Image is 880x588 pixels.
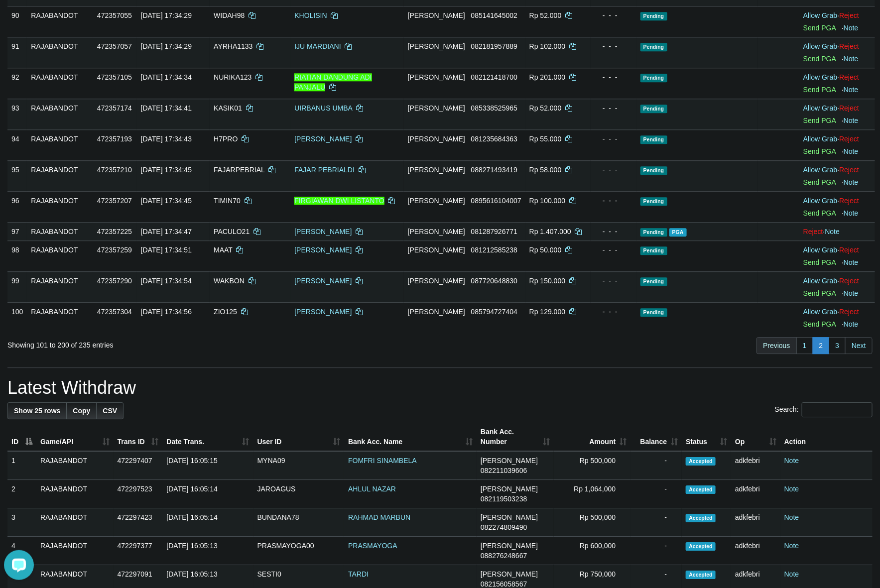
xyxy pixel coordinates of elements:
span: [PERSON_NAME] [481,485,538,493]
td: · [799,222,875,240]
td: RAJABANDOT [36,451,114,480]
a: Send PGA [803,24,836,32]
a: Reject [803,228,823,235]
span: [PERSON_NAME] [481,513,538,521]
td: [DATE] 16:05:14 [162,508,253,537]
td: RAJABANDOT [36,508,114,537]
span: TIMIN70 [214,197,241,205]
th: User ID: activate to sort column ascending [253,423,345,451]
span: KASIK01 [214,104,242,112]
span: 472357193 [97,135,132,143]
a: Note [844,289,859,297]
a: AHLUL NAZAR [348,485,396,493]
span: Pending [640,197,667,206]
span: WIDAH98 [214,11,245,19]
td: · [799,160,875,191]
a: Send PGA [803,55,836,63]
a: [PERSON_NAME] [294,135,352,143]
td: MYNA09 [253,451,345,480]
a: Show 25 rows [7,402,67,419]
td: RAJABANDOT [27,240,93,271]
span: Copy 088271493419 to clipboard [471,166,517,174]
a: KHOLISIN [294,11,327,19]
a: UIRBANUS UMBA [294,104,352,112]
th: Action [780,423,873,451]
td: 91 [7,37,27,68]
a: Note [844,24,859,32]
th: Amount: activate to sort column ascending [554,423,631,451]
td: 4 [7,537,36,565]
td: · [799,302,875,333]
a: Reject [839,135,859,143]
td: RAJABANDOT [27,271,93,302]
span: Pending [640,246,667,255]
td: RAJABANDOT [27,191,93,222]
div: - - - [595,10,632,20]
a: RIATIAN DANDUNG ADI PANJALU [294,73,372,91]
a: Note [844,147,859,155]
a: Send PGA [803,86,836,94]
span: ZIO125 [214,308,237,316]
td: · [799,129,875,160]
a: Reject [839,166,859,174]
td: 472297407 [114,451,163,480]
a: Allow Grab [803,73,837,81]
a: Send PGA [803,209,836,217]
a: Reject [839,73,859,81]
td: 472297377 [114,537,163,565]
span: [DATE] 17:34:34 [141,73,192,81]
td: RAJABANDOT [36,537,114,565]
span: [DATE] 17:34:54 [141,277,192,285]
a: Reject [839,42,859,50]
span: [PERSON_NAME] [408,228,465,235]
div: Showing 101 to 200 of 235 entries [7,336,359,350]
span: · [803,197,839,205]
a: TARDI [348,570,369,578]
a: Note [784,542,799,550]
span: · [803,246,839,254]
div: - - - [595,196,632,206]
a: [PERSON_NAME] [294,277,352,285]
span: [DATE] 17:34:45 [141,197,192,205]
span: · [803,73,839,81]
a: Note [825,228,840,235]
span: Copy 082274809490 to clipboard [481,523,527,531]
a: Reject [839,308,859,316]
td: - [630,537,682,565]
a: Send PGA [803,178,836,186]
a: Copy [66,402,97,419]
a: Allow Grab [803,135,837,143]
a: Next [845,337,873,354]
span: 472357207 [97,197,132,205]
span: 472357304 [97,308,132,316]
td: 99 [7,271,27,302]
td: Rp 600,000 [554,537,631,565]
span: Rp 50.000 [529,246,562,254]
th: Date Trans.: activate to sort column ascending [162,423,253,451]
span: Copy 088276248667 to clipboard [481,552,527,560]
td: JAROAGUS [253,480,345,508]
span: Pending [640,74,667,82]
a: Reject [839,197,859,205]
span: Rp 201.000 [529,73,565,81]
div: - - - [595,165,632,175]
td: - [630,508,682,537]
div: - - - [595,103,632,113]
span: · [803,166,839,174]
a: Note [844,178,859,186]
div: - - - [595,227,632,236]
span: Rp 100.000 [529,197,565,205]
span: 472357210 [97,166,132,174]
span: Copy 087720648830 to clipboard [471,277,517,285]
span: FAJARPEBRIAL [214,166,264,174]
span: [DATE] 17:34:56 [141,308,192,316]
span: 472357290 [97,277,132,285]
th: Balance: activate to sort column ascending [630,423,682,451]
td: RAJABANDOT [27,160,93,191]
td: RAJABANDOT [36,480,114,508]
a: Send PGA [803,117,836,124]
a: Send PGA [803,320,836,328]
span: Accepted [686,514,716,522]
span: Copy 082119503238 to clipboard [481,495,527,503]
span: Copy 082211039606 to clipboard [481,467,527,474]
